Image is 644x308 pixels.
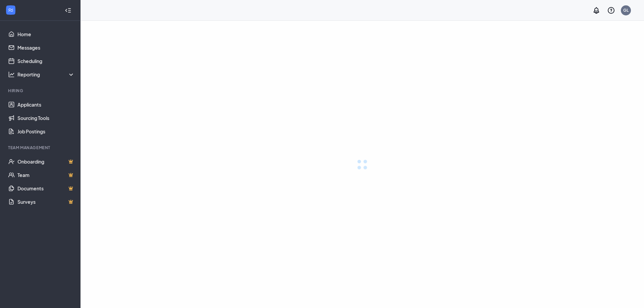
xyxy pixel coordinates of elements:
[8,71,15,78] svg: Analysis
[623,7,629,13] div: GL
[17,182,75,195] a: DocumentsCrown
[17,195,75,208] a: SurveysCrown
[607,6,615,14] svg: QuestionInfo
[65,7,71,14] svg: Collapse
[17,71,75,78] div: Reporting
[592,6,600,14] svg: Notifications
[8,88,73,94] div: Hiring
[7,7,14,13] svg: WorkstreamLogo
[8,145,73,150] div: Team Management
[17,125,75,138] a: Job Postings
[17,27,75,41] a: Home
[17,111,75,125] a: Sourcing Tools
[17,41,75,54] a: Messages
[17,155,75,168] a: OnboardingCrown
[17,168,75,182] a: TeamCrown
[17,98,75,111] a: Applicants
[17,54,75,68] a: Scheduling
